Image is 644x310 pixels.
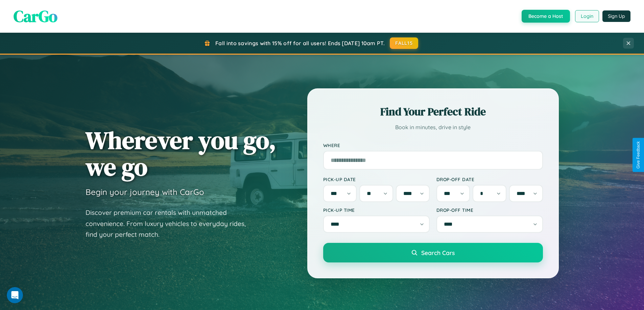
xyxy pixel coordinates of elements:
span: Search Cars [421,249,455,256]
label: Where [323,142,543,148]
h3: Begin your journey with CarGo [86,187,204,197]
p: Discover premium car rentals with unmatched convenience. From luxury vehicles to everyday rides, ... [86,207,255,240]
label: Drop-off Time [436,207,543,213]
button: Login [575,10,599,22]
label: Drop-off Date [436,176,543,182]
span: CarGo [14,5,57,27]
h2: Find Your Perfect Ride [323,104,543,119]
button: Sign Up [602,10,630,22]
div: Give Feedback [636,141,641,169]
button: Become a Host [522,10,570,23]
label: Pick-up Date [323,176,430,182]
iframe: Intercom live chat [7,287,23,303]
p: Book in minutes, drive in style [323,122,543,132]
button: Search Cars [323,243,543,262]
span: Fall into savings with 15% off for all users! Ends [DATE] 10am PT. [215,40,385,47]
button: FALL15 [390,37,418,49]
h1: Wherever you go, we go [86,127,276,180]
label: Pick-up Time [323,207,430,213]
